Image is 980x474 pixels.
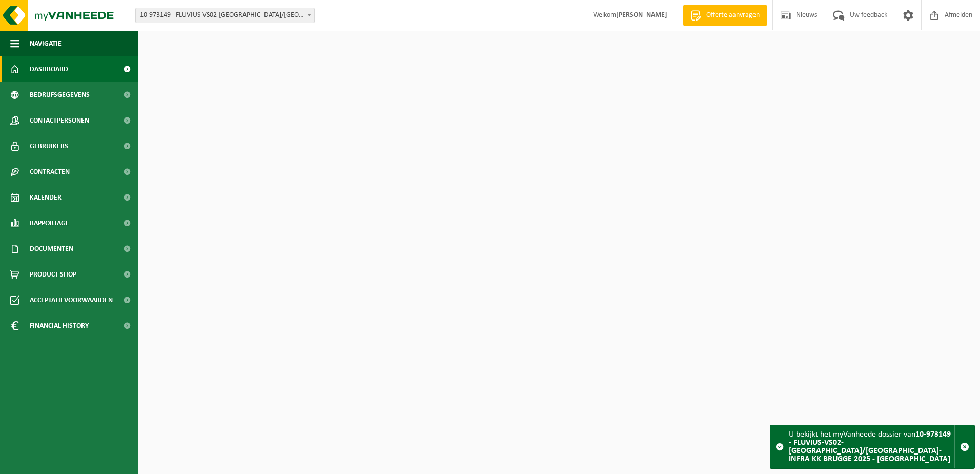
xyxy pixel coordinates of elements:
span: Offerte aanvragen [704,10,762,21]
span: Rapportage [30,210,69,236]
div: U bekijkt het myVanheede dossier van [789,425,954,468]
span: Gebruikers [30,133,68,159]
span: Dashboard [30,56,68,82]
span: Navigatie [30,31,62,56]
strong: 10-973149 - FLUVIUS-VS02-[GEOGRAPHIC_DATA]/[GEOGRAPHIC_DATA]-INFRA KK BRUGGE 2025 - [GEOGRAPHIC_D... [789,430,951,463]
span: 10-973149 - FLUVIUS-VS02-BRUGGE/MIDDENKUST-INFRA KK BRUGGE 2025 - BRUGGE [136,8,314,23]
span: Kalender [30,185,62,210]
span: Bedrijfsgegevens [30,82,90,108]
span: Contactpersonen [30,108,89,133]
span: Acceptatievoorwaarden [30,287,113,313]
span: Product Shop [30,262,76,287]
a: Offerte aanvragen [683,5,767,26]
strong: [PERSON_NAME] [616,11,667,19]
span: Financial History [30,313,89,339]
span: Documenten [30,236,73,262]
span: 10-973149 - FLUVIUS-VS02-BRUGGE/MIDDENKUST-INFRA KK BRUGGE 2025 - BRUGGE [135,8,315,23]
span: Contracten [30,159,70,185]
